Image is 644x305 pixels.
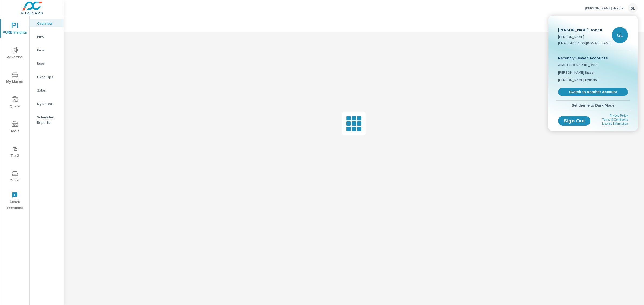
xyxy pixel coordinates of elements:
span: Audi [GEOGRAPHIC_DATA] [558,62,599,68]
span: Set theme to Dark Mode [558,103,628,108]
p: Recently Viewed Accounts [558,55,628,61]
p: [PERSON_NAME] Honda [558,27,612,33]
div: GL [612,27,628,43]
a: Switch to Another Account [558,88,628,96]
span: [PERSON_NAME] Nissan [558,70,595,75]
a: Privacy Policy [610,114,628,117]
span: Switch to Another Account [561,90,625,94]
span: Sign Out [562,118,586,123]
a: Terms & Conditions [602,118,628,121]
button: Sign Out [558,116,590,126]
a: License Information [602,122,628,125]
p: [PERSON_NAME] [558,34,612,39]
span: [PERSON_NAME] Hyundai [558,77,598,83]
button: Set theme to Dark Mode [556,101,630,110]
p: [EMAIL_ADDRESS][DOMAIN_NAME] [558,40,612,46]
